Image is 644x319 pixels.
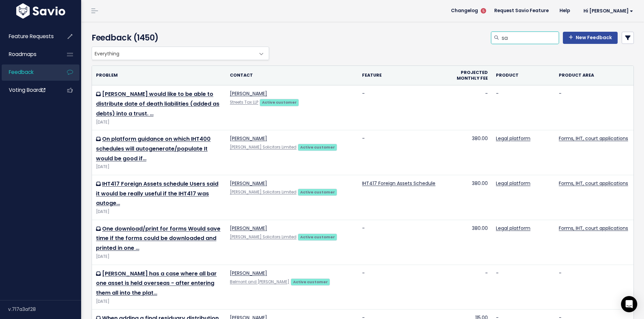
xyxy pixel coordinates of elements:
[96,135,211,162] a: On platform guidance on which IHT400 schedules will autogenerate/populate It would be good if…
[92,32,266,44] h4: Feedback (1450)
[96,163,222,170] div: [DATE]
[2,64,56,80] a: Feedback
[92,47,255,60] span: Everything
[96,270,217,297] a: [PERSON_NAME] has a case where all bar one asset is held overseas - after entering them all into ...
[559,225,628,232] a: Forms, IHT, court applications
[555,85,634,130] td: -
[2,47,56,62] a: Roadmaps
[260,99,299,105] a: Active customer
[96,225,220,252] a: One download/print for forms Would save time if the forms could be downloaded and printed in one …
[96,208,222,215] div: [DATE]
[358,265,447,310] td: -
[9,69,33,76] span: Feedback
[447,66,492,85] th: Projected monthly fee
[92,47,269,60] span: Everything
[226,66,358,85] th: Contact
[575,6,639,16] a: Hi [PERSON_NAME]
[358,130,447,175] td: -
[298,143,337,150] a: Active customer
[563,32,618,44] a: New Feedback
[230,100,258,105] a: Streets Tax LLP
[447,265,492,310] td: -
[555,265,634,310] td: -
[559,135,628,142] a: Forms, IHT, court applications
[291,278,330,285] a: Active customer
[293,279,328,285] strong: Active customer
[230,225,267,232] a: [PERSON_NAME]
[583,8,633,14] span: Hi [PERSON_NAME]
[554,6,575,16] a: Help
[300,144,335,150] strong: Active customer
[621,296,637,312] div: Open Intercom Messenger
[555,66,634,85] th: Product Area
[230,279,289,285] a: Belmont and [PERSON_NAME]
[492,85,555,130] td: -
[559,180,628,187] a: Forms, IHT, court applications
[489,6,554,16] a: Request Savio Feature
[358,66,447,85] th: Feature
[8,300,81,318] div: v.717a3af28
[451,8,478,13] span: Changelog
[447,130,492,175] td: 380.00
[9,51,37,58] span: Roadmaps
[262,100,297,105] strong: Active customer
[358,85,447,130] td: -
[2,29,56,44] a: Feature Requests
[492,265,555,310] td: -
[230,90,267,97] a: [PERSON_NAME]
[230,270,267,276] a: [PERSON_NAME]
[492,66,555,85] th: Product
[298,233,337,240] a: Active customer
[300,189,335,195] strong: Active customer
[230,234,296,240] a: [PERSON_NAME] Solicitors Limited
[9,86,45,94] span: Voting Board
[496,180,530,187] a: Legal platform
[362,180,435,187] a: IHT417 Foreign Assets Schedule
[96,180,218,207] a: IHT417 Foreign Assets schedule Users said it would be really useful if the IHT417 was autoge…
[96,298,222,305] div: [DATE]
[15,3,67,19] img: logo-white.9d6f32f41409.svg
[298,188,337,195] a: Active customer
[92,66,226,85] th: Problem
[96,253,222,260] div: [DATE]
[2,82,56,98] a: Voting Board
[447,85,492,130] td: -
[496,135,530,142] a: Legal platform
[96,119,222,126] div: [DATE]
[496,225,530,232] a: Legal platform
[230,135,267,142] a: [PERSON_NAME]
[230,189,296,195] a: [PERSON_NAME] Solicitors Limited
[447,175,492,220] td: 380.00
[230,144,296,150] a: [PERSON_NAME] Solicitors Limited
[96,90,219,117] a: [PERSON_NAME] would like to be able to distribute date of death liabilities (added as debts) into...
[9,33,54,40] span: Feature Requests
[447,220,492,265] td: 380.00
[501,32,559,44] input: Search feedback...
[358,220,447,265] td: -
[300,234,335,240] strong: Active customer
[481,8,486,14] span: 5
[230,180,267,187] a: [PERSON_NAME]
